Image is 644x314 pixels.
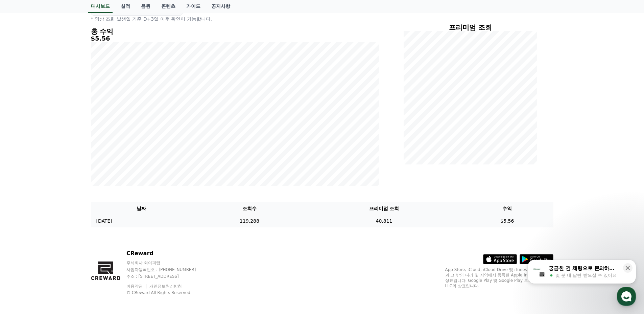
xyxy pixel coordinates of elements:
[149,284,182,289] a: 개인정보처리방침
[67,39,73,45] img: tab_keywords_by_traffic_grey.svg
[18,39,24,45] img: tab_domain_overview_orange.svg
[445,267,553,289] p: App Store, iCloud, iCloud Drive 및 iTunes Store는 미국과 그 밖의 나라 및 지역에서 등록된 Apple Inc.의 서비스 상표입니다. Goo...
[91,35,379,42] h5: $5.56
[91,28,379,35] h4: 총 수익
[126,284,148,289] a: 이용약관
[192,215,307,227] td: 119,288
[126,249,209,257] p: CReward
[461,215,553,227] td: $5.56
[126,267,209,272] p: 사업자등록번호 : [PHONE_NUMBER]
[461,202,553,215] th: 수익
[11,18,16,23] img: website_grey.svg
[404,24,537,31] h4: 프리미엄 조회
[307,215,461,227] td: 40,811
[104,225,113,230] span: 설정
[91,202,192,215] th: 날짜
[307,202,461,215] th: 프리미엄 조회
[21,225,25,230] span: 홈
[75,40,114,44] div: Keywords by Traffic
[2,215,45,231] a: 홈
[11,11,16,16] img: logo_orange.svg
[126,260,209,266] p: 주식회사 와이피랩
[126,274,209,279] p: 주소 : [STREET_ADDRESS]
[45,215,87,231] a: 대화
[87,215,130,231] a: 설정
[96,218,112,225] p: [DATE]
[19,11,33,16] div: v 4.0.25
[126,290,209,295] p: © CReward All Rights Reserved.
[192,202,307,215] th: 조회수
[62,225,70,230] span: 대화
[26,40,61,44] div: Domain Overview
[18,18,74,23] div: Domain: [DOMAIN_NAME]
[91,16,379,22] p: * 영상 조회 발생일 기준 D+3일 이후 확인이 가능합니다.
